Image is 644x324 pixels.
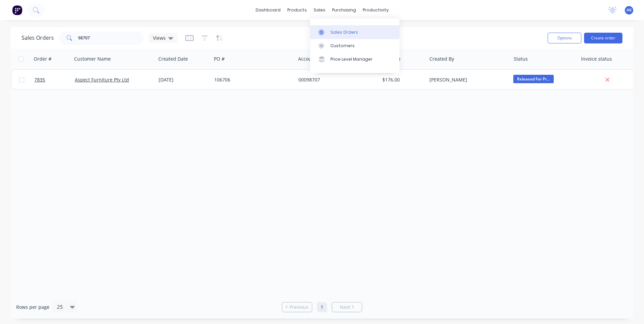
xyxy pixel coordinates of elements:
span: AK [626,7,632,13]
input: Search... [78,31,144,45]
span: Views [153,34,166,41]
div: Customers [330,43,355,49]
div: [DATE] [159,76,209,83]
a: Price Level Manager [310,53,399,66]
div: 106706 [214,76,289,83]
span: Released For Pr... [513,75,554,83]
div: 00098707 [298,76,373,83]
div: Price Level Manager [330,56,373,62]
div: [PERSON_NAME] [429,76,504,83]
div: Customer Name [74,56,111,62]
span: 7835 [34,76,45,83]
img: Factory [12,5,22,15]
span: Previous [289,304,309,311]
div: Accounting Order # [298,56,343,62]
ul: Pagination [279,302,365,312]
div: productivity [359,5,392,15]
div: Created Date [158,56,188,62]
div: Status [514,56,528,62]
span: Rows per page [16,304,50,311]
div: Invoice status [581,56,612,62]
div: $176.00 [382,76,422,83]
div: PO # [214,56,225,62]
a: 7835 [34,70,75,90]
a: Next page [332,304,362,311]
a: Customers [310,39,399,53]
a: Page 1 is your current page [317,302,327,312]
div: sales [310,5,329,15]
div: products [284,5,310,15]
button: Options [548,33,581,43]
a: Sales Orders [310,25,399,39]
a: Previous page [282,304,312,311]
span: Next [340,304,350,311]
div: Order # [34,56,52,62]
div: purchasing [329,5,359,15]
h1: Sales Orders [22,35,54,41]
button: Create order [584,33,622,43]
div: Sales Orders [330,29,358,35]
div: Created By [429,56,454,62]
a: dashboard [252,5,284,15]
a: Aspect Furniture Pty Ltd [75,76,129,83]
